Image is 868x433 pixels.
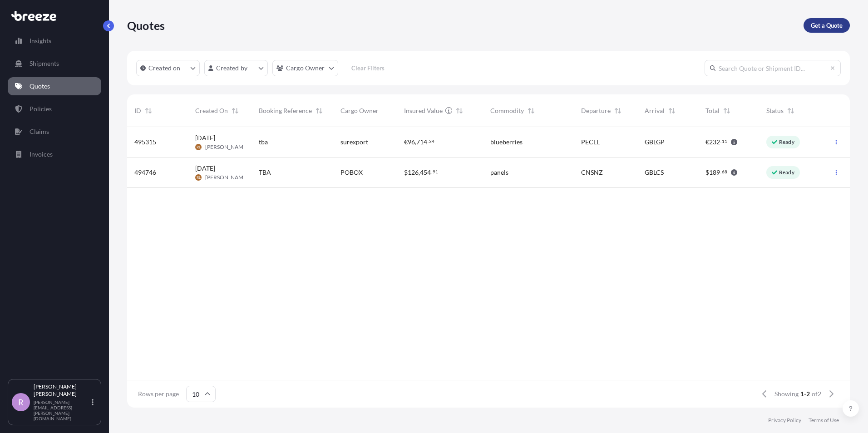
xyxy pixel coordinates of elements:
span: Departure [581,106,611,115]
p: Claims [30,127,49,136]
span: Status [766,106,784,115]
a: Quotes [8,77,101,95]
button: Sort [612,105,623,116]
button: Sort [314,105,325,116]
span: PECLL [581,138,600,147]
span: , [415,139,416,145]
p: Quotes [30,82,50,91]
span: blueberries [490,138,523,147]
span: GBLGP [645,138,665,147]
span: . [428,140,429,143]
span: tba [259,138,268,147]
button: Sort [526,105,537,116]
span: R [18,398,24,407]
span: 189 [709,169,720,176]
button: Sort [721,105,732,116]
span: 11 [722,140,727,143]
span: [DATE] [195,164,215,173]
p: [PERSON_NAME] [PERSON_NAME] [34,383,90,398]
span: TBA [259,168,271,177]
p: Created by [216,64,248,73]
span: RL [197,143,201,152]
p: Shipments [30,59,59,68]
p: [PERSON_NAME][EMAIL_ADDRESS][PERSON_NAME][DOMAIN_NAME] [34,399,90,421]
button: createdBy Filter options [204,60,268,76]
span: Booking Reference [259,106,312,115]
span: $ [404,169,408,176]
p: Clear Filters [351,64,385,73]
p: Get a Quote [811,21,843,30]
span: 454 [420,169,431,176]
span: . [720,170,721,173]
button: createdOn Filter options [136,60,200,76]
span: $ [705,169,709,176]
span: Rows per page [138,389,179,399]
span: CNSNZ [581,168,603,177]
span: 232 [709,139,720,145]
span: 126 [408,169,419,176]
span: Cargo Owner [340,106,379,115]
span: Arrival [645,106,665,115]
span: 34 [429,140,434,143]
span: Insured Value [404,106,443,115]
a: Shipments [8,54,101,73]
span: 714 [416,139,427,145]
span: Created On [195,106,228,115]
p: Ready [779,169,794,176]
span: . [431,170,432,173]
button: Sort [785,105,796,116]
a: Terms of Use [809,417,839,424]
span: € [404,139,408,145]
span: Commodity [490,106,524,115]
button: Clear Filters [343,61,394,75]
button: cargoOwner Filter options [272,60,338,76]
span: Showing [774,389,799,399]
span: surexport [340,138,368,147]
span: 495315 [134,138,156,147]
button: Sort [143,105,154,116]
span: POBOX [340,168,363,177]
a: Get a Quote [804,18,850,33]
a: Privacy Policy [768,417,801,424]
span: GBLCS [645,168,664,177]
p: Cargo Owner [286,64,325,73]
span: [PERSON_NAME] [205,143,248,151]
span: 96 [408,139,415,145]
p: Quotes [127,18,165,33]
span: . [720,140,721,143]
span: 68 [722,170,727,173]
span: 1-2 [800,389,810,399]
span: , [419,169,420,176]
button: Sort [230,105,241,116]
a: Policies [8,100,101,118]
p: Policies [30,104,52,113]
span: of 2 [812,389,821,399]
p: Ready [779,138,794,146]
span: € [705,139,709,145]
span: [PERSON_NAME] [205,174,248,181]
span: panels [490,168,508,177]
input: Search Quote or Shipment ID... [705,60,841,76]
span: 494746 [134,168,156,177]
p: Created on [148,64,181,73]
span: [DATE] [195,133,215,143]
span: RL [197,173,201,182]
a: Claims [8,123,101,141]
button: Sort [666,105,677,116]
p: Invoices [30,150,53,159]
span: ID [134,106,141,115]
button: Sort [454,105,465,116]
span: Total [705,106,720,115]
span: 91 [433,170,438,173]
a: Insights [8,32,101,50]
a: Invoices [8,145,101,163]
p: Insights [30,36,51,45]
